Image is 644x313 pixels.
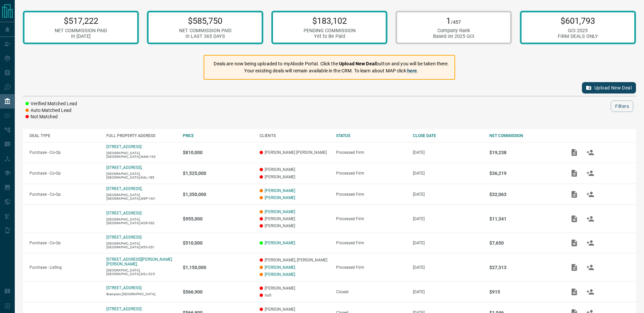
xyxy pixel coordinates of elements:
[25,101,77,107] li: Verified Matched Lead
[582,289,598,294] span: Match Clients
[339,61,376,66] strong: Upload New Deal
[451,19,461,25] span: /457
[265,241,295,245] a: [PERSON_NAME]
[265,188,295,193] a: [PERSON_NAME]
[106,151,176,159] p: [GEOGRAPHIC_DATA],[GEOGRAPHIC_DATA],M4M-1K3
[30,241,100,245] p: Purchase - Co-Op
[106,235,142,240] a: [STREET_ADDRESS]
[106,257,172,266] a: [STREET_ADDRESS][PERSON_NAME][PERSON_NAME],
[265,265,295,270] a: [PERSON_NAME]
[611,101,633,112] button: Filters
[489,216,559,222] p: $11,341
[304,28,356,34] div: PENDING COMMISSION
[183,192,253,197] p: $1,350,000
[30,192,100,197] p: Purchase - Co-Op
[214,60,449,67] p: Deals are now being uploaded to myAbode Portal. Click the button and you will be taken there.
[179,34,231,39] div: in LAST 365 DAYS
[566,240,582,245] span: Add / View Documents
[582,150,598,154] span: Match Clients
[25,107,77,114] li: Auto Matched Lead
[433,16,474,26] p: 1
[582,192,598,196] span: Match Clients
[489,192,559,197] p: $32,063
[558,28,598,34] div: GCI 2025
[413,241,483,245] p: [DATE]
[183,171,253,176] p: $1,525,000
[489,133,559,138] div: NET COMMISSION
[260,224,330,228] p: [PERSON_NAME]
[106,242,176,249] p: [GEOGRAPHIC_DATA],[GEOGRAPHIC_DATA],M5V-3S1
[566,192,582,196] span: Add / View Documents
[183,240,253,246] p: $510,000
[336,171,406,176] div: Processed Firm
[489,240,559,246] p: $7,650
[336,133,406,138] div: STATUS
[413,133,483,138] div: CLOSE DATE
[566,150,582,154] span: Add / View Documents
[582,216,598,221] span: Match Clients
[489,171,559,176] p: $36,219
[413,290,483,294] p: [DATE]
[336,192,406,197] div: Processed Firm
[30,265,100,270] p: Purchase - Listing
[106,186,142,191] a: [STREET_ADDRESS],
[55,28,107,34] div: NET COMMISSION PAID
[265,272,295,277] a: [PERSON_NAME]
[336,290,406,294] div: Closed
[433,28,474,34] div: Company Rank
[582,265,598,269] span: Match Clients
[30,171,100,176] p: Purchase - Co-Op
[582,171,598,175] span: Match Clients
[214,67,449,74] p: Your existing deals will remain available in the CRM. To learn about MAP click .
[566,171,582,175] span: Add / View Documents
[265,195,295,200] a: [PERSON_NAME]
[566,289,582,294] span: Add / View Documents
[265,209,295,214] a: [PERSON_NAME]
[407,68,417,73] a: here
[260,307,330,312] p: [PERSON_NAME]
[260,286,330,291] p: [PERSON_NAME]
[183,150,253,155] p: $810,000
[106,144,142,149] a: [STREET_ADDRESS]
[558,34,598,39] div: FIRM DEALS ONLY
[106,292,176,296] p: Brampton,[GEOGRAPHIC_DATA],
[260,293,330,298] p: null
[566,265,582,269] span: Add / View Documents
[183,133,253,138] div: PRICE
[106,307,142,311] a: [STREET_ADDRESS]
[106,211,142,215] a: [STREET_ADDRESS]
[183,265,253,270] p: $1,150,000
[25,114,77,120] li: Not Matched
[489,265,559,270] p: $27,313
[260,216,330,221] p: [PERSON_NAME]
[336,150,406,155] div: Processed Firm
[106,268,176,276] p: [GEOGRAPHIC_DATA],[GEOGRAPHIC_DATA],M3J-3C5
[30,133,100,138] div: DEAL TYPE
[179,16,231,26] p: $585,750
[433,34,474,39] div: Based on 2025 GCI
[413,171,483,176] p: [DATE]
[106,286,142,290] a: [STREET_ADDRESS]
[106,217,176,225] p: [GEOGRAPHIC_DATA],[GEOGRAPHIC_DATA],M2R-3S2
[183,289,253,295] p: $566,900
[413,150,483,155] p: [DATE]
[489,150,559,155] p: $19,238
[582,240,598,245] span: Match Clients
[260,150,330,155] p: [PERSON_NAME] [PERSON_NAME]
[183,216,253,222] p: $955,000
[489,289,559,295] p: $915
[413,216,483,221] p: [DATE]
[55,16,107,26] p: $517,222
[106,165,142,170] a: [STREET_ADDRESS],
[558,16,598,26] p: $601,793
[260,258,330,262] p: [PERSON_NAME], [PERSON_NAME]
[413,265,483,270] p: [DATE]
[55,34,107,39] div: in [DATE]
[179,28,231,34] div: NET COMMISSION PAID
